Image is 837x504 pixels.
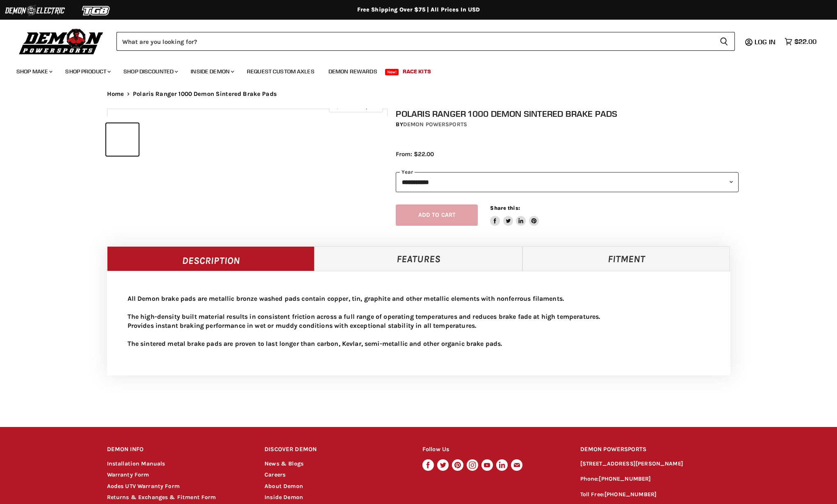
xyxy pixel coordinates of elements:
[176,123,208,156] button: Polaris Ranger 1000 Demon Sintered Brake Pads thumbnail
[107,483,180,490] a: Aodes UTV Warranty Form
[385,69,399,75] span: New!
[403,121,467,128] a: Demon Powersports
[265,440,407,459] h2: DISCOVER DEMON
[422,440,565,459] h2: Follow Us
[10,63,57,80] a: Shop Make
[333,103,379,109] span: Click to expand
[599,475,651,482] a: [PHONE_NUMBER]
[117,63,183,80] a: Shop Discounted
[185,63,239,80] a: Inside Demon
[241,63,321,80] a: Request Custom Axles
[265,483,303,490] a: About Demon
[91,91,747,98] nav: Breadcrumbs
[751,38,780,45] a: Log in
[396,109,739,119] h1: Polaris Ranger 1000 Demon Sintered Brake Pads
[315,246,522,271] a: Features
[107,440,249,459] h2: DEMON INFO
[66,3,127,18] img: TGB Logo 2
[91,6,747,14] div: Free Shipping Over $75 | All Prices In USD
[580,440,730,459] h2: DEMON POWERSPORTS
[107,460,165,467] a: Installation Manuals
[396,150,434,158] span: From: $22.00
[107,246,315,271] a: Description
[116,32,713,51] input: Search
[116,32,735,51] form: Product
[59,63,116,80] a: Shop Product
[322,63,383,80] a: Demon Rewards
[580,490,730,499] p: Toll Free:
[794,38,816,45] span: $22.00
[107,494,216,501] a: Returns & Exchanges & Fitment Form
[397,63,437,80] a: Race Kits
[755,38,775,46] span: Log in
[396,120,739,129] div: by
[265,494,303,501] a: Inside Demon
[713,32,735,51] button: Search
[265,471,285,478] a: Careers
[265,460,303,467] a: News & Blogs
[580,459,730,469] p: [STREET_ADDRESS][PERSON_NAME]
[128,294,710,348] p: All Demon brake pads are metallic bronze washed pads contain copper, tin, graphite and other meta...
[107,91,124,98] a: Home
[604,491,657,498] a: [PHONE_NUMBER]
[16,27,106,56] img: Demon Powersports
[490,204,539,226] aside: Share this:
[106,123,139,156] button: Polaris Ranger 1000 Demon Sintered Brake Pads thumbnail
[133,91,277,98] span: Polaris Ranger 1000 Demon Sintered Brake Pads
[4,3,66,18] img: Demon Electric Logo 2
[780,36,821,48] a: $22.00
[107,471,149,478] a: Warranty Form
[10,60,814,80] ul: Main menu
[580,474,730,484] p: Phone:
[522,246,730,271] a: Fitment
[490,205,520,211] span: Share this:
[396,172,739,192] select: year
[141,123,173,156] button: Polaris Ranger 1000 Demon Sintered Brake Pads thumbnail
